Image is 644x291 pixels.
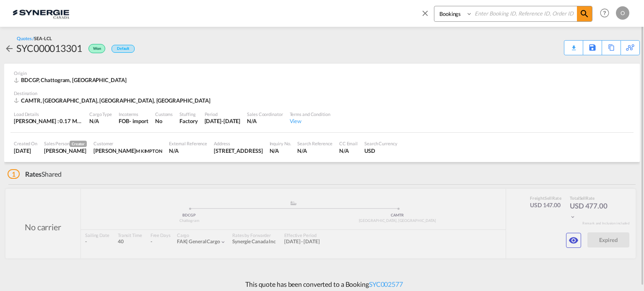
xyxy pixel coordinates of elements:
div: N/A [297,147,332,155]
div: 8950 BLV DE LA GRANDE ALLEE, SUITE 201 MIRABEL, QC, CA, J7J 0T3 [214,147,262,155]
div: Customer [93,140,162,147]
div: CC Email [339,140,358,147]
div: Address [214,140,262,147]
div: Incoterms [119,111,148,117]
md-icon: icon-close [421,8,430,18]
div: FOB [119,117,129,125]
md-icon: icon-arrow-left [4,44,14,54]
div: BDCGP, Chattogram, Asia Pacific [14,76,128,84]
div: External Reference [169,140,207,147]
div: Sales Coordinator [247,111,283,117]
img: 1f56c880d42311ef80fc7dca854c8e59.png [13,4,69,23]
button: icon-eye [566,233,581,248]
div: N/A [270,147,291,155]
div: Stuffing [179,111,197,117]
span: BDCGP, Chattogram, [GEOGRAPHIC_DATA] [21,77,126,83]
div: icon-arrow-left [4,41,16,55]
div: No [155,117,173,125]
div: USD [364,147,397,155]
span: Rates [25,170,42,178]
div: Created On [14,140,37,147]
div: Period [205,111,241,117]
span: M KIMPTON [136,148,162,154]
div: Inquiry No. [270,140,291,147]
div: CAMTR, Montreal, QC, Americas [14,97,213,104]
div: Adriana Groposila [44,147,87,155]
div: MANON KIMPTON [93,147,162,155]
div: Origin [14,70,630,76]
div: View [290,117,330,125]
div: Shared [8,170,62,179]
div: Load Details [14,111,83,117]
div: Terms and Condition [290,111,330,117]
input: Enter Booking ID, Reference ID, Order ID [473,6,577,21]
div: SYC000013301 [16,41,82,55]
md-icon: icon-magnify [579,9,589,19]
div: O [616,6,629,20]
span: icon-close [421,6,434,26]
div: N/A [339,147,358,155]
div: Sales Person [44,140,87,147]
div: Search Currency [364,140,397,147]
div: Factory Stuffing [179,117,197,125]
span: Creator [70,141,87,147]
div: Help [597,6,616,21]
div: N/A [247,117,283,125]
span: 1 [8,169,20,179]
div: Won [82,41,107,55]
div: N/A [169,147,207,155]
span: Won [93,46,103,54]
div: N/A [89,117,112,125]
div: - import [129,117,148,125]
p: This quote has been converted to a Booking [241,280,403,289]
div: Quote PDF is not available at this time [569,41,579,48]
div: 16 Jul 2025 [14,147,37,155]
span: icon-magnify [577,6,592,21]
span: SEA-LCL [34,36,52,41]
div: Quotes /SEA-LCL [17,35,52,41]
div: Save As Template [583,41,602,55]
div: Cargo Type [89,111,112,117]
md-icon: icon-download [569,42,579,48]
div: Search Reference [297,140,332,147]
a: SYC002577 [369,280,403,288]
div: 31 Jul 2025 [205,117,241,125]
div: Destination [14,90,630,96]
div: [PERSON_NAME] : 0.17 MT | Volumetric Wt : 1.00 CBM | Chargeable Wt : 1.00 W/M [14,117,83,125]
md-icon: icon-eye [569,235,579,245]
span: Help [597,6,612,20]
div: Customs [155,111,173,117]
div: Default [112,45,135,53]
